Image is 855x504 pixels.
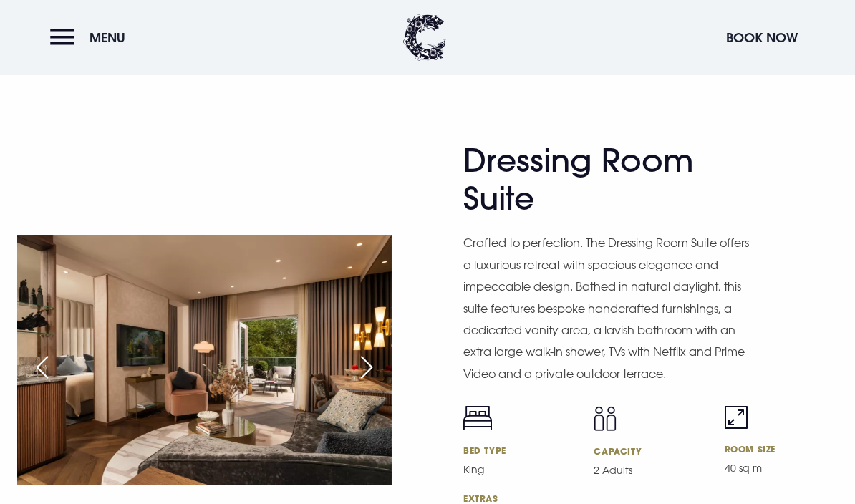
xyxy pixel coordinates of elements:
[50,22,132,53] button: Menu
[463,406,492,430] img: Bed icon
[90,29,125,46] span: Menu
[594,406,617,431] img: Capacity icon
[719,22,805,53] button: Book Now
[24,352,60,383] div: Previous slide
[403,14,446,61] img: Clandeboye Lodge
[463,142,743,218] h2: Dressing Room Suite
[463,445,576,456] h6: Bed Type
[594,462,707,478] p: 2 Adults
[725,460,838,476] p: 40 sq m
[594,445,707,457] h6: Capacity
[463,493,838,504] h6: Extras
[463,462,576,478] p: King
[463,232,757,384] p: Crafted to perfection. The Dressing Room Suite offers a luxurious retreat with spacious elegance ...
[17,235,392,484] img: Hotel in Bangor Northern Ireland
[349,352,385,383] div: Next slide
[725,443,838,455] h6: Room Size
[725,406,748,429] img: Room size icon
